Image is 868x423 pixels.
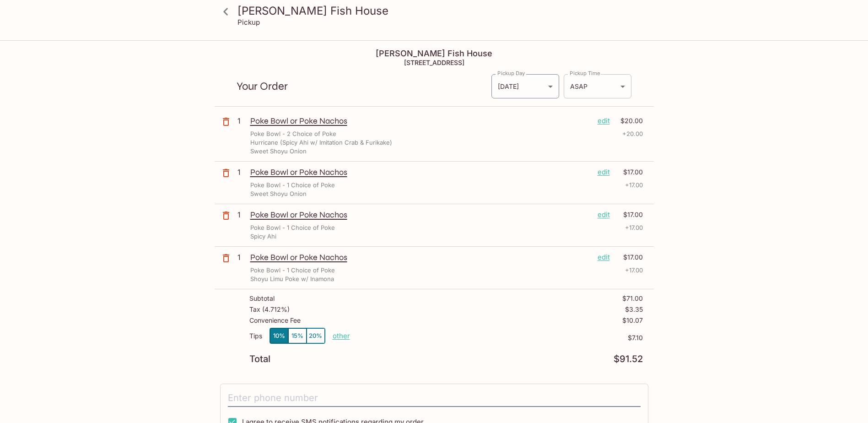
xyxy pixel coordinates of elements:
p: 1 [237,167,247,177]
p: Pickup [237,18,260,27]
h3: [PERSON_NAME] Fish House [237,4,647,18]
button: 20% [307,328,325,343]
p: Poke Bowl - 1 Choice of Poke [250,223,335,232]
p: + 17.00 [625,181,643,190]
p: Poke Bowl - 1 Choice of Poke [250,266,335,275]
p: $7.10 [350,334,643,342]
p: Poke Bowl - 1 Choice of Poke [250,181,335,190]
button: 15% [288,328,307,343]
p: Poke Bowl or Poke Nachos [250,252,590,262]
p: Poke Bowl or Poke Nachos [250,210,590,220]
h5: [STREET_ADDRESS] [215,59,654,66]
p: edit [598,116,610,126]
h4: [PERSON_NAME] Fish House [215,49,654,59]
p: $10.07 [622,317,643,324]
p: $17.00 [615,252,643,262]
div: ASAP [564,74,631,98]
label: Pickup Time [570,70,600,77]
p: + 17.00 [625,266,643,275]
p: Total [249,355,270,363]
p: Spicy Ahi [250,232,276,241]
p: $71.00 [622,295,643,302]
p: Tips [249,332,262,340]
p: 1 [237,252,247,262]
p: + 20.00 [622,130,643,138]
p: Poke Bowl - 2 Choice of Poke [250,130,336,138]
input: Enter phone number [228,390,641,407]
p: Poke Bowl or Poke Nachos [250,116,590,126]
p: $91.52 [614,355,643,363]
p: Tax ( 4.712% ) [249,306,290,313]
p: Subtotal [249,295,275,302]
p: Hurricane (Spicy Ahi w/ Imitation Crab & Furikake) [250,138,392,147]
p: Shoyu Limu Poke w/ Inamona [250,275,334,283]
p: Your Order [237,82,491,91]
button: 10% [270,328,288,343]
p: Poke Bowl or Poke Nachos [250,167,590,177]
p: $17.00 [615,167,643,177]
p: + 17.00 [625,223,643,232]
p: 1 [237,116,247,126]
p: edit [598,252,610,262]
p: $3.35 [625,306,643,313]
div: [DATE] [491,74,559,98]
p: Sweet Shoyu Onion [250,147,307,156]
p: edit [598,167,610,177]
label: Pickup Day [497,70,525,77]
p: 1 [237,210,247,220]
p: edit [598,210,610,220]
p: Convenience Fee [249,317,301,324]
button: other [333,331,350,340]
p: $17.00 [615,210,643,220]
p: $20.00 [615,116,643,126]
p: Sweet Shoyu Onion [250,190,307,198]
